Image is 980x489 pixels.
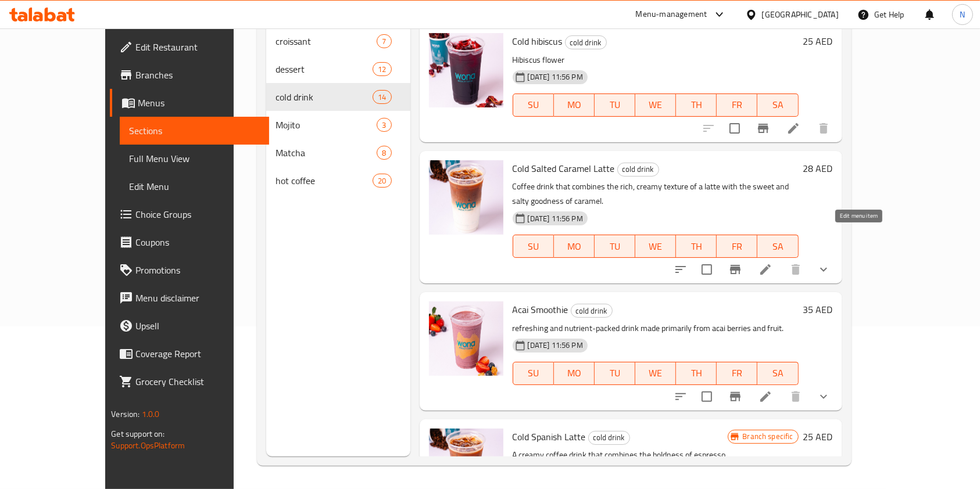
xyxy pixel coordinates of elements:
div: hot coffee20 [266,167,410,195]
span: [DATE] 11:56 PM [523,213,588,224]
span: 14 [373,92,391,103]
button: MO [554,362,595,385]
div: cold drink [588,431,630,445]
button: WE [635,94,676,117]
button: TH [676,362,717,385]
span: WE [640,365,671,382]
div: dessert12 [266,55,410,83]
button: TU [595,94,635,117]
span: WE [640,96,671,113]
span: SA [762,96,793,113]
a: Full Menu View [120,145,269,172]
span: Menus [138,96,260,110]
button: Branch-specific-item [721,383,749,411]
span: Cold hibiscus [513,33,563,50]
h6: 25 AED [803,429,833,445]
span: Mojito [276,118,377,132]
a: Grocery Checklist [110,368,269,395]
a: Sections [120,117,269,145]
div: Mojito3 [266,111,410,139]
a: Promotions [110,256,269,284]
a: Edit menu item [759,390,772,404]
span: SU [518,96,549,113]
span: Cold Spanish Latte [513,428,586,445]
div: cold drink [565,35,607,49]
h6: 28 AED [803,160,833,177]
span: Cold Salted Caramel Latte [513,160,615,177]
span: Select to update [723,116,747,141]
button: delete [782,256,810,283]
span: Get support on: [111,426,164,441]
span: TU [599,96,631,113]
span: 3 [377,120,391,131]
a: Branches [110,61,269,89]
button: Branch-specific-item [749,114,777,142]
button: delete [782,383,810,411]
span: MO [559,365,590,382]
span: Choice Groups [135,207,260,221]
span: cold drink [618,163,659,176]
button: show more [810,256,838,283]
span: Upsell [135,319,260,333]
div: Matcha8 [266,139,410,167]
span: Version: [111,407,140,422]
span: cold drink [571,304,612,318]
button: delete [810,114,838,142]
a: Coupons [110,228,269,256]
a: Edit menu item [786,121,800,135]
button: TH [676,94,717,117]
svg: Show Choices [817,263,831,276]
h6: 35 AED [803,301,833,318]
a: Coverage Report [110,340,269,368]
p: Hibiscus flower [513,53,799,67]
nav: Menu sections [266,23,410,199]
button: TU [595,235,635,258]
a: Edit Restaurant [110,33,269,61]
a: Support.OpsPlatform [111,438,185,453]
span: 7 [377,36,391,47]
span: FR [721,365,753,382]
span: FR [721,238,753,255]
span: [DATE] 11:56 PM [523,71,588,82]
div: items [377,34,391,48]
button: WE [635,235,676,258]
div: items [373,62,391,76]
span: Branches [135,68,260,82]
svg: Show Choices [817,390,831,404]
div: items [373,90,391,104]
div: cold drink [571,304,613,318]
span: TH [681,96,712,113]
span: 8 [377,148,391,159]
span: WE [640,238,671,255]
div: cold drink [617,163,659,177]
span: croissant [276,34,377,48]
span: 20 [373,175,391,186]
span: 12 [373,64,391,75]
span: dessert [276,62,373,76]
span: SA [762,365,793,382]
span: N [960,8,965,21]
button: sort-choices [667,256,695,283]
button: show more [810,383,838,411]
span: Matcha [276,146,377,160]
span: cold drink [566,36,606,49]
button: SU [513,235,554,258]
button: FR [717,362,757,385]
a: Menus [110,89,269,117]
img: Cold Salted Caramel Latte [429,160,503,235]
h6: 25 AED [803,33,833,49]
img: Cold hibiscus [429,33,503,107]
span: Edit Menu [129,179,260,193]
a: Edit Menu [120,172,269,200]
button: FR [717,94,757,117]
div: croissant7 [266,27,410,55]
span: TU [599,238,631,255]
span: cold drink [276,90,373,104]
p: A creamy coffee drink that combines the boldness of espresso with the sweetness of milk. [513,448,728,477]
div: items [377,146,391,160]
span: SU [518,238,549,255]
span: 1.0.0 [142,407,160,422]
